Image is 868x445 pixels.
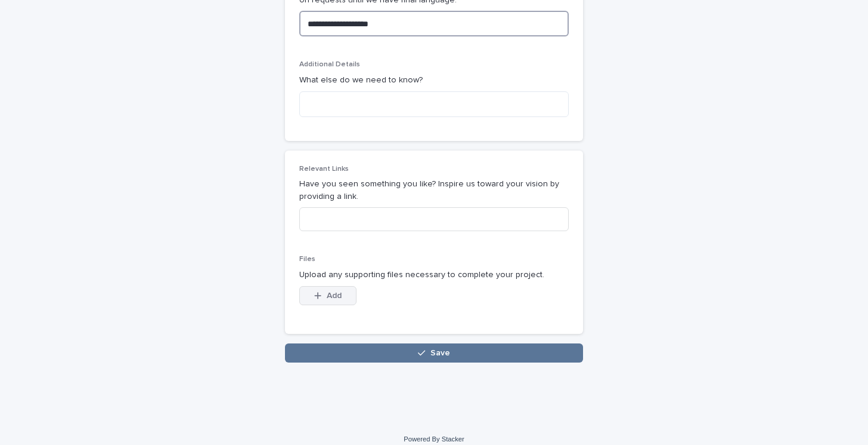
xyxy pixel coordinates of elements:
span: Additional Details [299,61,360,68]
button: Save [285,343,583,363]
a: Powered By Stacker [404,435,464,443]
p: Upload any supporting files necessary to complete your project. [299,269,569,281]
span: Save [430,349,450,357]
span: Files [299,256,315,263]
p: What else do we need to know? [299,74,569,87]
span: Add [327,291,342,300]
span: Relevant Links [299,165,349,173]
p: Have you seen something you like? Inspire us toward your vision by providing a link. [299,178,569,203]
button: Add [299,286,356,305]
